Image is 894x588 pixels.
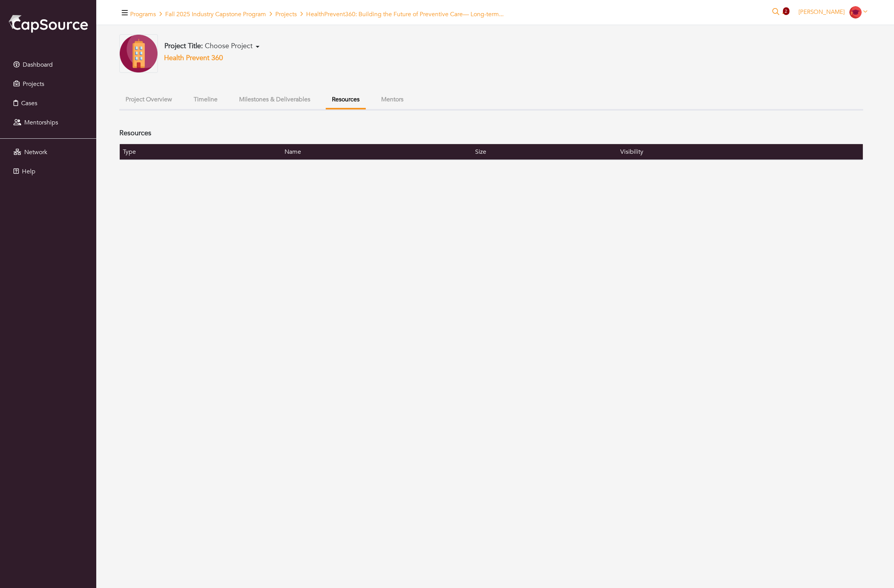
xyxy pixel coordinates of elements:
a: Projects [275,10,297,18]
span: Projects [23,80,44,88]
button: Resources [326,91,366,109]
span: 2 [783,7,789,15]
button: Project Title: Choose Project [162,42,262,51]
th: Visibility [617,144,863,160]
span: Choose Project [205,41,253,51]
th: Name [281,144,472,160]
h4: Resources [119,129,863,138]
span: Cases [21,99,37,108]
th: Type [120,144,281,160]
img: Student-Icon-6b6867cbad302adf8029cb3ecf392088beec6a544309a027beb5b4b4576828a8.png [849,6,862,18]
img: cap_logo.png [8,13,89,34]
b: Project Title: [164,41,203,51]
button: Mentors [375,91,410,108]
span: Help [22,167,35,176]
span: Dashboard [23,60,53,69]
a: Fall 2025 Industry Capstone Program [165,10,266,18]
span: [PERSON_NAME] [799,8,845,16]
th: Size [472,144,618,160]
a: Programs [130,10,156,18]
a: Dashboard [2,57,94,72]
span: HealthPrevent360: Building the Future of Preventive Care— Long-term... [306,10,504,18]
span: Network [24,148,47,156]
img: Company-Icon-7f8a26afd1715722aa5ae9dc11300c11ceeb4d32eda0db0d61c21d11b95ecac6.png [119,34,158,73]
a: Projects [2,76,94,92]
a: [PERSON_NAME] [795,8,871,16]
a: Cases [2,96,94,111]
button: Timeline [188,91,224,108]
a: Mentorships [2,115,94,130]
a: Health Prevent 360 [164,53,223,63]
span: Mentorships [24,118,58,127]
button: Milestones & Deliverables [233,91,316,108]
a: 2 [782,8,789,17]
a: Network [2,144,94,160]
a: Help [2,164,94,179]
button: Project Overview [119,91,178,108]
